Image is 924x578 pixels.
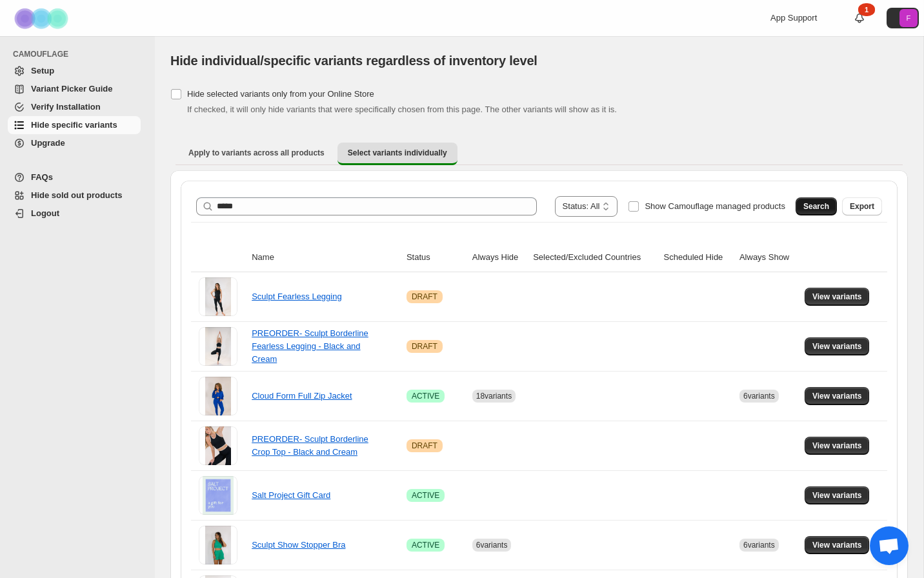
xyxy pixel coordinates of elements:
[412,441,437,451] span: DRAFT
[812,391,862,401] span: View variants
[188,148,325,158] span: Apply to variants across all products
[529,243,659,272] th: Selected/Excluded Countries
[812,490,862,501] span: View variants
[805,387,870,405] button: View variants
[412,540,439,550] span: ACTIVE
[8,62,141,80] a: Setup
[770,13,817,23] span: App Support
[31,172,53,182] span: FAQs
[248,243,403,272] th: Name
[736,243,801,272] th: Always Show
[858,3,875,16] div: 1
[412,341,437,352] span: DRAFT
[805,486,870,504] button: View variants
[8,204,141,223] a: Logout
[812,341,862,352] span: View variants
[337,143,457,165] button: Select variants individually
[31,120,117,130] span: Hide specific variants
[805,337,870,355] button: View variants
[907,14,911,22] text: F
[31,102,101,112] span: Verify Installation
[8,116,141,134] a: Hide specific variants
[887,8,919,28] button: Avatar with initials F
[348,148,447,158] span: Select variants individually
[870,526,909,565] a: Open chat
[812,540,862,550] span: View variants
[252,292,341,301] a: Sculpt Fearless Legging
[8,80,141,98] a: Variant Picker Guide
[8,168,141,186] a: FAQs
[812,292,862,302] span: View variants
[468,243,529,272] th: Always Hide
[743,541,775,550] span: 6 variants
[412,391,439,401] span: ACTIVE
[252,328,368,364] a: PREORDER- Sculpt Borderline Fearless Legging - Black and Cream
[13,49,146,59] span: CAMOUFLAGE
[743,392,775,401] span: 6 variants
[476,392,512,401] span: 18 variants
[252,434,368,457] a: PREORDER- Sculpt Borderline Crop Top - Black and Cream
[10,1,75,36] img: Camouflage
[645,201,785,211] span: Show Camouflage managed products
[187,89,374,99] span: Hide selected variants only from your Online Store
[899,9,918,27] span: Avatar with initials F
[187,105,617,114] span: If checked, it will only hide variants that were specifically chosen from this page. The other va...
[850,201,874,212] span: Export
[412,292,437,302] span: DRAFT
[252,391,352,401] a: Cloud Form Full Zip Jacket
[812,441,862,451] span: View variants
[805,288,870,306] button: View variants
[476,541,508,550] span: 6 variants
[660,243,736,272] th: Scheduled Hide
[178,143,335,163] button: Apply to variants across all products
[412,490,439,501] span: ACTIVE
[252,490,330,500] a: Salt Project Gift Card
[853,12,866,25] a: 1
[170,54,537,68] span: Hide individual/specific variants regardless of inventory level
[803,201,829,212] span: Search
[805,536,870,554] button: View variants
[8,134,141,152] a: Upgrade
[31,190,123,200] span: Hide sold out products
[31,84,112,94] span: Variant Picker Guide
[8,186,141,204] a: Hide sold out products
[796,197,837,215] button: Search
[31,208,59,218] span: Logout
[805,437,870,455] button: View variants
[31,138,65,148] span: Upgrade
[31,66,54,75] span: Setup
[842,197,882,215] button: Export
[8,98,141,116] a: Verify Installation
[252,540,345,550] a: Sculpt Show Stopper Bra
[403,243,468,272] th: Status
